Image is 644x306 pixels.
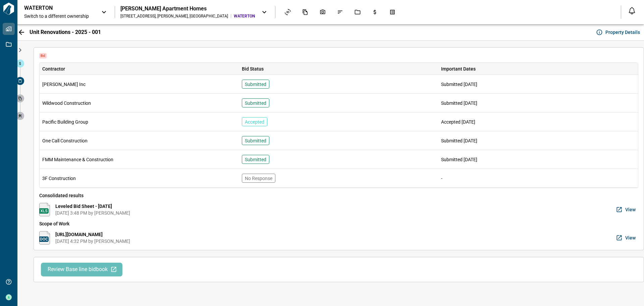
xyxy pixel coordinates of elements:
img: https://docs.google.com/document/d/16hJkmOxpG0cSF-I7tw2BHeXpn6BkBcHy [39,231,50,245]
div: Budgets [368,6,382,18]
span: One Call Construction [42,137,88,144]
span: [DATE] 4:32 PM by [PERSON_NAME] [55,238,130,245]
span: 3F Construction [42,175,76,182]
span: Property Details [605,29,640,36]
button: Property Details [595,27,643,38]
div: Photos [316,6,330,18]
span: FMM Maintenance & Construction [42,156,113,163]
button: View [614,203,638,216]
div: Documents [298,6,312,18]
span: Pacific Building Group [42,119,88,125]
span: [URL][DOMAIN_NAME] [55,231,130,238]
div: Takeoff Center [385,6,399,18]
span: Switch to a different ownership [24,13,95,19]
span: Accepted [DATE] [441,119,475,125]
span: Submitted [DATE] [441,138,477,143]
p: WATERTON [24,5,85,11]
div: Submitted [242,98,269,107]
button: View [614,231,638,245]
span: Review Base line bidbook [48,266,108,273]
div: [PERSON_NAME] Apartment Homes [120,5,255,12]
div: Jobs [351,6,365,18]
span: Consolidated results [39,192,638,199]
div: Accepted [242,117,267,126]
div: Important Dates [441,63,476,75]
span: WATERTON [234,13,255,19]
span: [PERSON_NAME] Inc [42,81,86,88]
span: - [441,176,442,181]
div: Contractor [42,63,65,75]
div: Important Dates [438,63,638,75]
span: Unit Renovations - 2025 - 001 [30,29,101,36]
span: Submitted [DATE] [441,82,477,87]
span: Wildwood Construction [42,100,91,106]
div: Contractor [40,63,239,75]
div: Submitted [242,155,269,164]
div: Bid Status [242,63,264,75]
span: Scope of Work [39,220,638,227]
span: View [625,206,636,213]
button: Review Base line bidbook [41,263,122,276]
div: Bid Status [239,63,439,75]
button: Open notification feed [627,5,637,16]
span: Leveled Bid Sheet - [DATE] [55,203,130,210]
div: Submitted [242,80,269,89]
span: Submitted [DATE] [441,100,477,106]
div: Asset View [281,6,295,18]
span: Submitted [DATE] [441,157,477,162]
span: View [625,234,636,241]
span: Bid [39,53,47,58]
div: Submitted [242,136,269,145]
div: Issues & Info [333,6,347,18]
img: https://docs.google.com/spreadsheets/d/1iWLL3Mokh96MMzx8njl7YWFZIgG-FCaB74Vlmei1M4M [39,203,50,216]
span: [DATE] 3:48 PM by [PERSON_NAME] [55,210,130,216]
div: No Response [242,174,275,183]
div: [STREET_ADDRESS] , [PERSON_NAME] , [GEOGRAPHIC_DATA] [120,13,228,19]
